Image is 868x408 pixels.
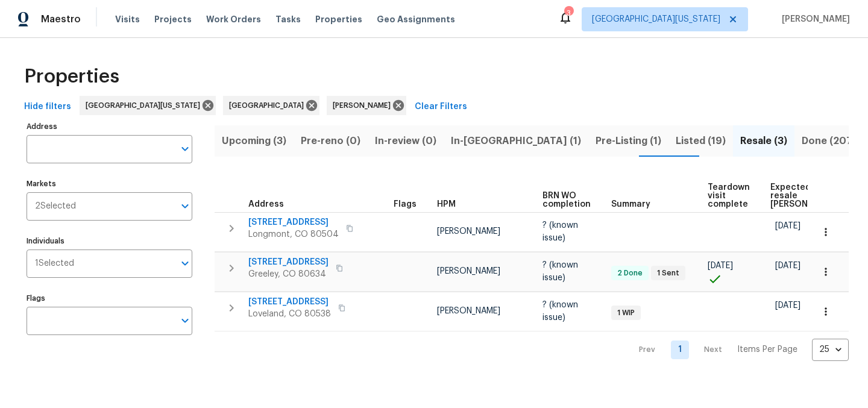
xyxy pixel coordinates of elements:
span: [DATE] [708,262,733,270]
span: ? (known issue) [542,261,578,281]
span: [GEOGRAPHIC_DATA][US_STATE] [86,99,205,111]
button: Clear Filters [410,96,472,118]
span: Hide filters [24,99,71,115]
p: Items Per Page [737,344,797,356]
button: Open [177,198,193,215]
span: Properties [24,71,119,83]
span: [GEOGRAPHIC_DATA] [229,99,309,111]
span: 1 Sent [652,268,684,278]
span: Address [248,200,284,209]
div: 3 [564,7,573,19]
span: Maestro [41,13,81,25]
div: [GEOGRAPHIC_DATA][US_STATE] [80,96,216,115]
span: Tasks [275,15,301,24]
span: [GEOGRAPHIC_DATA][US_STATE] [592,13,720,25]
span: Work Orders [206,13,261,25]
span: ? (known issue) [542,221,578,242]
span: Greeley, CO 80634 [248,268,329,280]
label: Address [27,123,192,130]
span: Longmont, CO 80504 [248,228,339,240]
span: 2 Selected [35,201,76,212]
a: Goto page 1 [671,341,689,359]
button: Open [177,140,193,157]
span: Properties [315,13,362,25]
button: Open [177,312,193,329]
span: Pre-reno (0) [301,133,360,149]
span: Summary [611,200,650,209]
span: [STREET_ADDRESS] [248,216,339,228]
span: Flags [394,200,417,209]
span: Pre-Listing (1) [596,133,661,149]
span: Teardown visit complete [708,183,750,209]
div: [PERSON_NAME] [327,96,406,115]
span: Listed (19) [676,133,726,149]
span: Projects [154,13,192,25]
button: Open [177,255,193,272]
span: Resale (3) [740,133,787,149]
span: Done (207) [802,133,856,149]
span: Visits [115,13,140,25]
span: Geo Assignments [377,13,455,25]
span: 1 Selected [35,259,74,269]
button: Hide filters [19,96,76,118]
span: ? (known issue) [542,301,578,321]
span: 1 WIP [612,308,640,318]
span: BRN WO completion [542,192,591,209]
span: [PERSON_NAME] [333,99,395,111]
label: Individuals [27,237,192,245]
span: [DATE] [775,301,800,310]
span: Loveland, CO 80538 [248,308,331,320]
span: Clear Filters [415,99,467,115]
span: [PERSON_NAME] [437,307,500,315]
label: Flags [27,295,192,302]
div: [GEOGRAPHIC_DATA] [223,96,319,115]
span: [PERSON_NAME] [437,227,500,236]
span: [DATE] [775,262,800,270]
span: Upcoming (3) [222,133,286,149]
label: Markets [27,180,192,187]
nav: Pagination Navigation [627,339,849,361]
span: In-[GEOGRAPHIC_DATA] (1) [451,133,581,149]
span: [PERSON_NAME] [437,267,500,275]
span: [STREET_ADDRESS] [248,296,331,308]
span: In-review (0) [375,133,436,149]
span: [STREET_ADDRESS] [248,256,329,268]
span: [DATE] [775,222,800,230]
span: HPM [437,200,456,209]
div: 25 [812,334,849,365]
span: 2 Done [612,268,647,278]
span: Expected resale [PERSON_NAME] [770,183,838,209]
span: [PERSON_NAME] [777,13,850,25]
